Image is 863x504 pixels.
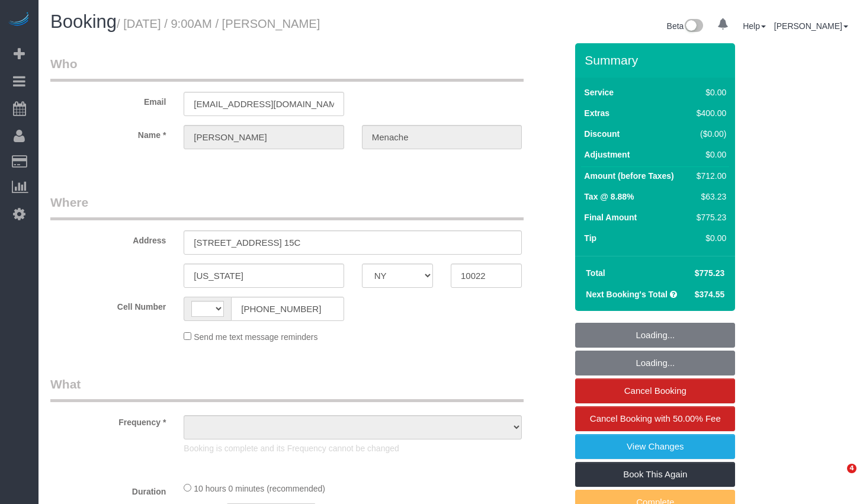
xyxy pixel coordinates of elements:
[692,211,726,223] div: $775.23
[584,149,630,160] label: Adjustment
[590,413,721,423] span: Cancel Booking with 50.00% Fee
[584,86,614,98] label: Service
[692,170,726,182] div: $712.00
[50,375,524,402] legend: What
[7,12,31,28] img: Automaid Logo
[184,92,344,116] input: Email
[575,434,735,459] a: View Changes
[695,290,725,299] span: $374.55
[41,230,175,246] label: Address
[774,21,848,31] a: [PERSON_NAME]
[584,211,637,223] label: Final Amount
[584,191,634,203] label: Tax @ 8.88%
[50,11,117,32] span: Booking
[667,21,704,31] a: Beta
[117,17,320,30] small: / [DATE] / 9:00AM / [PERSON_NAME]
[823,464,851,492] iframe: Intercom live chat
[585,53,729,67] h3: Summary
[692,191,726,203] div: $63.23
[451,264,522,288] input: Zip Code
[692,128,726,140] div: ($0.00)
[692,86,726,98] div: $0.00
[584,128,620,140] label: Discount
[231,297,344,321] input: Cell Number
[184,264,344,288] input: City
[41,412,175,428] label: Frequency *
[584,107,609,119] label: Extras
[692,232,726,244] div: $0.00
[584,170,673,182] label: Amount (before Taxes)
[575,462,735,487] a: Book This Again
[41,297,175,313] label: Cell Number
[586,290,668,299] strong: Next Booking's Total
[50,194,524,220] legend: Where
[584,232,596,244] label: Tip
[692,107,726,119] div: $400.00
[194,484,325,493] span: 10 hours 0 minutes (recommended)
[194,332,317,342] span: Send me text message reminders
[41,125,175,141] label: Name *
[184,442,522,454] p: Booking is complete and its Frequency cannot be changed
[575,406,735,431] a: Cancel Booking with 50.00% Fee
[743,21,766,31] a: Help
[692,149,726,160] div: $0.00
[362,125,522,149] input: Last Name
[41,481,175,497] label: Duration
[695,268,725,278] span: $775.23
[184,125,344,149] input: First Name
[41,92,175,108] label: Email
[575,378,735,403] a: Cancel Booking
[586,268,605,278] strong: Total
[684,19,703,34] img: New interface
[50,55,524,82] legend: Who
[847,464,856,473] span: 4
